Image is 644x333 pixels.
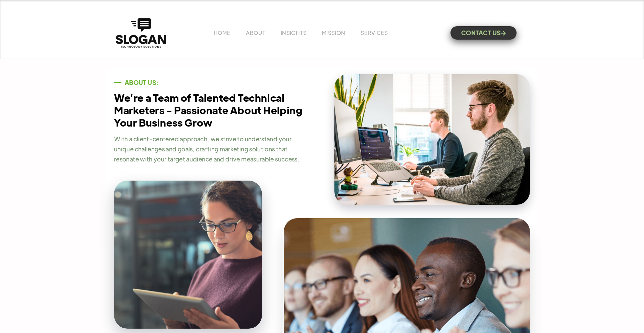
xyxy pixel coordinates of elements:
p: With a client-centered approach, we strive to understand your unique challenges and goals, crafti... [114,134,309,164]
div: ABOUT US: [125,79,158,86]
a: home [114,16,168,49]
h1: We’re a Team of Talented Technical Marketers - Passionate About Helping Your Business Grow [114,91,309,129]
a: CONTACT US [450,26,517,40]
span:  [501,31,506,35]
img: deliverability [114,181,262,329]
img: Two people working [334,74,530,205]
a: HOME [214,29,230,36]
a: INSIGHTS [281,29,307,36]
a: SERVICES [361,29,388,36]
a: MISSION [322,29,345,36]
a: ABOUT [246,29,265,36]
